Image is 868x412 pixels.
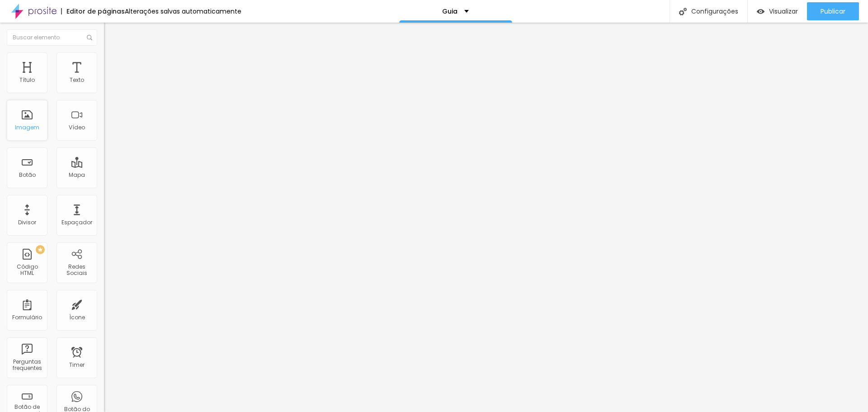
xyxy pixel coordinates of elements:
div: Ícone [69,314,85,321]
img: Icone [87,35,92,40]
div: Imagem [15,124,39,131]
button: Publicar [807,2,859,20]
div: Mapa [69,172,85,178]
div: Alterações salvas automaticamente [125,8,241,14]
div: Timer [69,362,85,368]
div: Formulário [12,314,42,321]
iframe: Editor [104,23,868,412]
div: Perguntas frequentes [9,359,45,372]
p: Guia [442,8,458,14]
div: Espaçador [61,219,92,226]
div: Divisor [18,219,36,226]
button: Visualizar [748,2,807,20]
img: Icone [679,8,687,15]
div: Editor de páginas [61,8,125,14]
div: Vídeo [69,124,85,131]
div: Botão [19,172,36,178]
div: Redes Sociais [59,264,94,277]
span: Publicar [821,8,845,15]
img: view-1.svg [757,8,764,15]
div: Código HTML [9,264,45,277]
div: Título [19,77,35,83]
span: Visualizar [769,8,798,15]
input: Buscar elemento [7,29,97,46]
div: Texto [70,77,84,83]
